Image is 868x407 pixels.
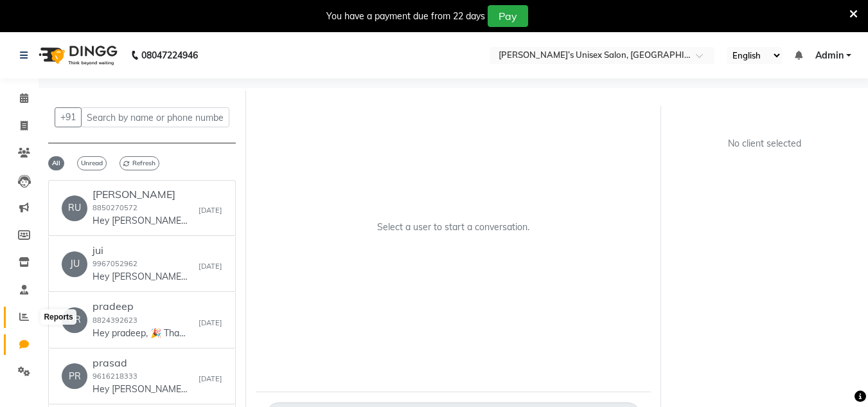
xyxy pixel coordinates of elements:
[326,10,485,23] div: You have a payment due from 22 days
[40,309,76,325] div: Reports
[62,251,87,277] div: JU
[48,156,64,170] span: All
[93,300,189,312] h6: pradeep
[93,372,137,381] small: 9616218333
[377,221,529,234] p: Select a user to start a conversation.
[93,203,137,212] small: 8850270572
[815,49,844,62] span: Admin
[62,195,87,221] div: RU
[93,259,137,268] small: 9967052962
[488,5,528,27] button: Pay
[62,363,87,389] div: PR
[702,137,828,150] div: No client selected
[33,37,121,73] img: logo
[199,205,222,216] small: [DATE]
[93,270,189,284] p: Hey [PERSON_NAME], 🎉 Thank you for choosing [PERSON_NAME]’s unisex salon! Here’s your invoice: 💰 ...
[55,107,82,127] button: +91
[93,357,189,369] h6: prasad
[93,244,189,257] h6: jui
[141,37,198,73] b: 08047224946
[120,156,159,170] span: Refresh
[199,374,222,384] small: [DATE]
[93,188,189,201] h6: [PERSON_NAME]
[77,156,107,170] span: Unread
[93,214,189,228] p: Hey [PERSON_NAME], 🎉 Thank you for choosing [PERSON_NAME]’s unisex salon! Here’s your invoice: 💰 ...
[93,383,189,396] p: Hey [PERSON_NAME], 🎉 Thank you for choosing [PERSON_NAME]’s unisex salon! Here’s your invoice: 💰 ...
[93,327,189,340] p: Hey pradeep, 🎉 Thank you for choosing [PERSON_NAME]’s unisex salon! Here’s your invoice: 💰 Amount...
[81,107,229,127] input: Search by name or phone number
[199,318,222,329] small: [DATE]
[93,316,137,325] small: 8824392623
[199,261,222,272] small: [DATE]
